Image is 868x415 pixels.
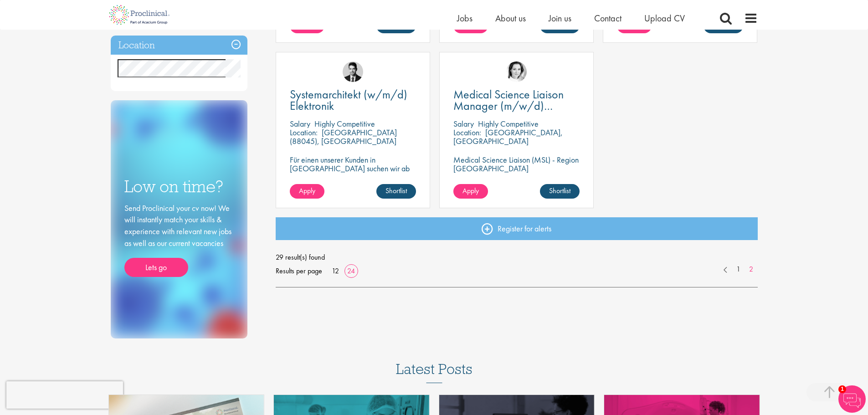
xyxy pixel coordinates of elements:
a: Jobs [457,12,473,24]
a: Lets go [124,258,188,277]
p: Highly Competitive [478,118,539,129]
a: About us [495,12,526,24]
p: [GEOGRAPHIC_DATA] (88045), [GEOGRAPHIC_DATA] [290,127,397,146]
img: Chatbot [838,385,866,413]
a: Join us [549,12,571,24]
span: Location: [290,127,318,138]
img: Greta Prestel [506,61,527,82]
span: Results per page [276,264,322,278]
h3: Low on time? [124,178,234,195]
a: 2 [745,264,758,275]
a: Apply [453,184,488,199]
a: Contact [594,12,621,24]
span: Systemarchitekt (w/m/d) Elektronik [290,87,407,113]
a: 24 [344,266,358,276]
span: Location: [453,127,481,138]
a: Shortlist [376,184,416,199]
iframe: reCAPTCHA [6,381,123,409]
p: [GEOGRAPHIC_DATA], [GEOGRAPHIC_DATA] [453,127,563,146]
span: Apply [299,186,315,195]
a: 12 [329,266,342,276]
a: Shortlist [540,184,580,199]
p: Medical Science Liaison (MSL) - Region [GEOGRAPHIC_DATA] [453,155,580,173]
span: Medical Science Liaison Manager (m/w/d) Nephrologie [453,87,564,125]
p: Für einen unserer Kunden in [GEOGRAPHIC_DATA] suchen wir ab sofort einen Leitenden Systemarchitek... [290,155,416,190]
h3: Location [111,36,247,55]
a: Systemarchitekt (w/m/d) Elektronik [290,89,416,112]
h3: Latest Posts [396,361,473,383]
a: Apply [290,184,324,199]
a: Upload CV [644,12,685,24]
a: 1 [732,264,745,275]
a: Register for alerts [276,217,758,240]
span: 1 [838,385,846,393]
p: Highly Competitive [314,118,375,129]
div: Send Proclinical your cv now! We will instantly match your skills & experience with relevant new ... [124,202,234,277]
span: 29 result(s) found [276,251,758,264]
a: Medical Science Liaison Manager (m/w/d) Nephrologie [453,89,580,112]
img: Thomas Wenig [343,61,363,82]
span: Salary [453,118,474,129]
span: Salary [290,118,310,129]
span: Apply [462,186,479,195]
